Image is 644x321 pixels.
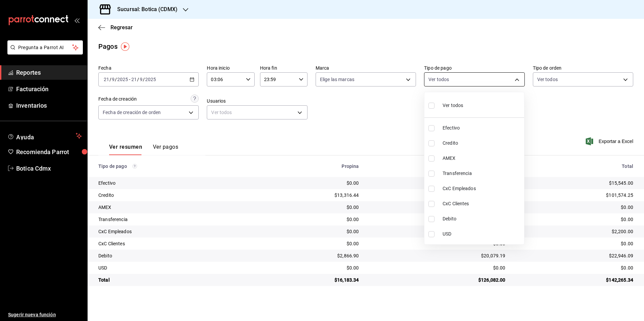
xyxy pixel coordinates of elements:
[121,42,129,51] img: Tooltip marker
[443,140,521,147] span: Credito
[443,102,463,109] span: Ver todos
[443,200,521,207] span: CxC Clientes
[443,230,521,238] span: USD
[443,215,521,222] span: Debito
[443,185,521,192] span: CxC Empleados
[443,124,521,132] span: Efectivo
[443,155,521,162] span: AMEX
[443,170,521,177] span: Transferencia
